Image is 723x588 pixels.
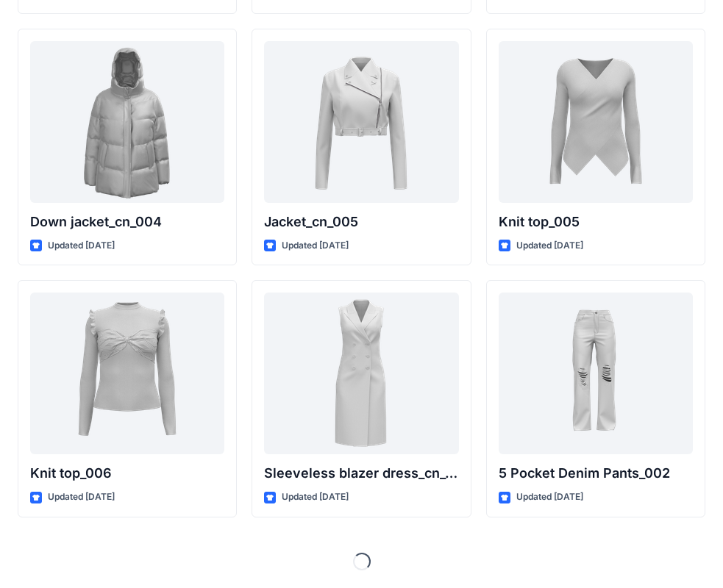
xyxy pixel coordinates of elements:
p: Down jacket_cn_004 [30,212,224,232]
p: Updated [DATE] [516,490,583,505]
p: Knit top_005 [499,212,693,232]
a: Down jacket_cn_004 [30,41,224,203]
p: Jacket_cn_005 [264,212,458,232]
p: Updated [DATE] [48,490,115,505]
a: Jacket_cn_005 [264,41,458,203]
a: 5 Pocket Denim Pants_002 [499,293,693,454]
a: Knit top_006 [30,293,224,454]
p: 5 Pocket Denim Pants_002 [499,463,693,484]
p: Updated [DATE] [48,238,115,254]
p: Sleeveless blazer dress_cn_001 [264,463,458,484]
a: Knit top_005 [499,41,693,203]
p: Updated [DATE] [282,238,349,254]
p: Knit top_006 [30,463,224,484]
p: Updated [DATE] [282,490,349,505]
p: Updated [DATE] [516,238,583,254]
a: Sleeveless blazer dress_cn_001 [264,293,458,454]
